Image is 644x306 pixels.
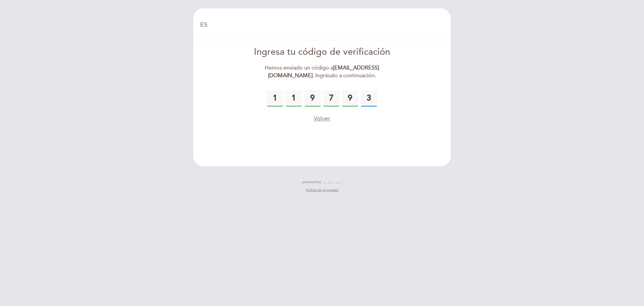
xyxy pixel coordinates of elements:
[302,180,342,184] a: powered by
[245,46,399,59] div: Ingresa tu código de verificación
[302,180,321,184] span: powered by
[323,90,339,106] input: 0
[323,180,342,184] img: MEITRE
[245,64,399,80] div: Hemos enviado un código a . Ingrésalo a continuación.
[305,90,321,106] input: 0
[314,115,330,123] button: Volver
[361,90,377,106] input: 0
[306,188,338,192] a: Política de privacidad
[286,90,302,106] input: 0
[267,90,283,106] input: 0
[342,90,358,106] input: 0
[268,64,379,79] strong: [EMAIL_ADDRESS][DOMAIN_NAME]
